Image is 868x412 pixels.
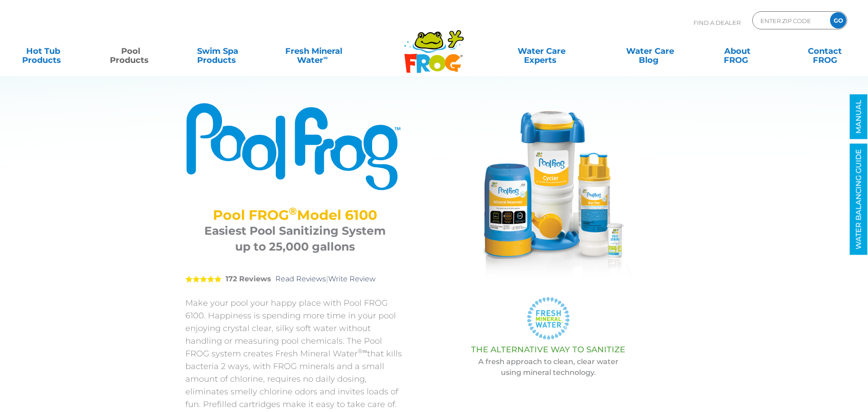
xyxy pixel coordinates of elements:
span: 5 [185,275,222,283]
p: Find A Dealer [693,11,741,34]
h3: THE ALTERNATIVE WAY TO SANITIZE [427,345,669,354]
sup: ∞ [323,54,328,61]
a: Water CareExperts [486,42,596,60]
img: Frog Products Logo [399,18,469,73]
img: Product Logo [185,102,405,191]
a: ContactFROG [791,42,859,60]
a: Write Review [328,275,376,283]
h3: Easiest Pool Sanitizing System up to 25,000 gallons [197,223,393,255]
sup: ® [289,205,297,218]
div: | [185,261,405,297]
a: WATER BALANCING GUIDE [850,144,868,255]
a: Water CareBlog [616,42,684,60]
strong: 172 Reviews [226,275,271,283]
a: PoolProducts [96,42,164,60]
h2: Pool FROG Model 6100 [197,207,393,223]
a: MANUAL [850,95,868,139]
a: Swim SpaProducts [184,42,252,60]
a: Read Reviews [275,275,326,283]
input: GO [830,12,846,28]
sup: ®∞ [358,347,367,355]
a: Fresh MineralWater∞ [271,42,356,60]
p: A fresh approach to clean, clear water using mineral technology. [427,356,669,378]
a: AboutFROG [703,42,771,60]
a: Hot TubProducts [9,42,77,60]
